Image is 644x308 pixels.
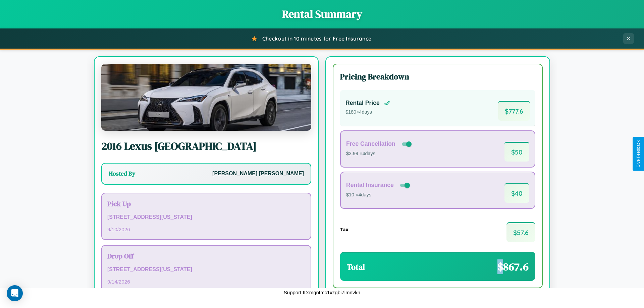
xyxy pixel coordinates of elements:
[346,140,395,147] h4: Free Cancellation
[107,277,305,286] p: 9 / 14 / 2026
[345,108,390,117] p: $ 180 × 4 days
[262,35,371,42] span: Checkout in 10 minutes for Free Insurance
[340,71,535,82] h3: Pricing Breakdown
[345,100,380,107] h4: Rental Price
[107,225,305,234] p: 9 / 10 / 2026
[504,183,529,203] span: $ 40
[347,261,365,272] h3: Total
[346,191,411,199] p: $10 × 4 days
[340,227,348,232] h4: Tax
[101,64,311,131] img: Lexus TX
[636,140,641,168] div: Give Feedback
[109,170,135,178] h3: Hosted By
[7,7,637,21] h1: Rental Summary
[498,101,530,121] span: $ 777.6
[107,251,305,261] h3: Drop Off
[107,199,305,208] h3: Pick Up
[506,222,535,242] span: $ 57.6
[346,182,394,189] h4: Rental Insurance
[107,212,305,222] p: [STREET_ADDRESS][US_STATE]
[346,149,413,158] p: $3.99 × 4 days
[504,142,529,162] span: $ 50
[212,169,304,179] p: [PERSON_NAME] [PERSON_NAME]
[7,285,23,301] div: Open Intercom Messenger
[497,259,529,274] span: $ 867.6
[107,265,305,274] p: [STREET_ADDRESS][US_STATE]
[284,288,360,297] p: Support ID: mgntmc1xzgbi7lmnvkn
[101,139,311,153] h2: 2016 Lexus [GEOGRAPHIC_DATA]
